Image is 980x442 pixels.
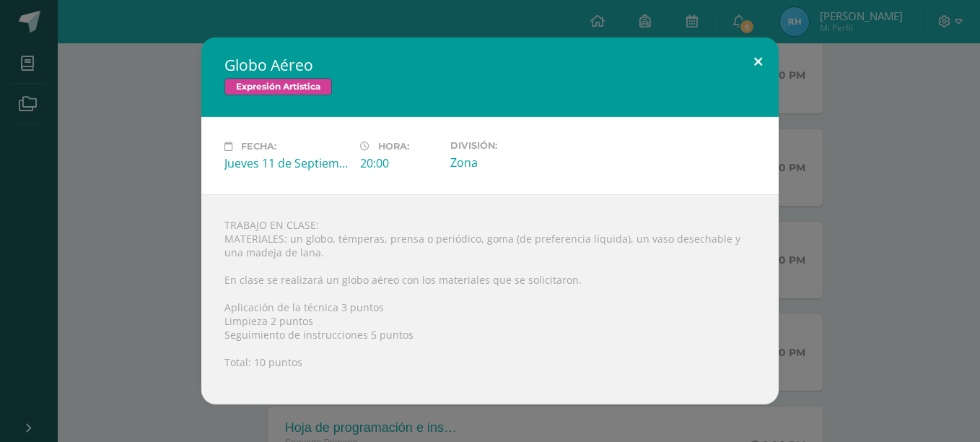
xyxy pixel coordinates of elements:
[450,140,574,151] label: División:
[241,141,276,152] span: Fecha:
[224,155,349,171] div: Jueves 11 de Septiembre
[224,78,332,95] span: Expresión Artística
[224,55,756,75] h2: Globo Aéreo
[201,194,779,404] div: TRABAJO EN CLASE: MATERIALES: un globo, témperas, prensa o periódico, goma (de preferencia líquid...
[378,141,409,152] span: Hora:
[450,155,574,170] div: Zona
[738,38,779,87] button: Close (Esc)
[360,155,439,171] div: 20:00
